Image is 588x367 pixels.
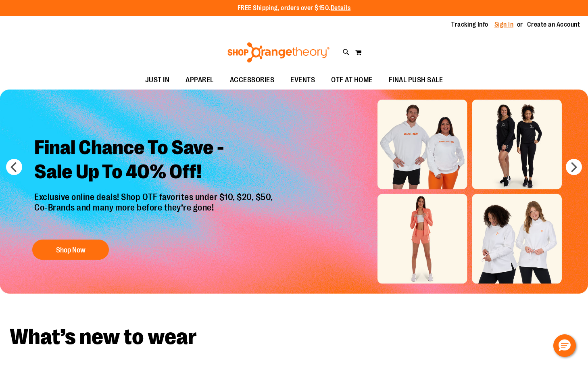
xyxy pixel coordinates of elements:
span: FINAL PUSH SALE [389,71,443,89]
a: EVENTS [282,71,323,90]
a: APPAREL [177,71,222,90]
p: Exclusive online deals! Shop OTF favorites under $10, $20, $50, Co-Brands and many more before th... [28,192,281,231]
a: Create an Account [527,20,580,29]
a: Details [331,4,351,12]
a: Sign In [494,20,514,29]
h2: Final Chance To Save - Sale Up To 40% Off! [28,129,281,192]
span: APPAREL [186,71,214,89]
h2: What’s new to wear [10,326,578,348]
span: EVENTS [290,71,315,89]
a: JUST IN [137,71,178,90]
span: ACCESSORIES [230,71,275,89]
a: ACCESSORIES [222,71,283,90]
button: Shop Now [32,240,109,260]
a: Final Chance To Save -Sale Up To 40% Off! Exclusive online deals! Shop OTF favorites under $10, $... [28,129,281,264]
button: next [566,159,582,175]
span: JUST IN [145,71,170,89]
button: Hello, have a question? Let’s chat. [553,334,576,357]
a: OTF AT HOME [323,71,381,90]
button: prev [6,159,22,175]
span: OTF AT HOME [331,71,373,89]
img: Shop Orangetheory [226,42,331,63]
p: FREE Shipping, orders over $150. [238,4,351,13]
a: Tracking Info [451,20,488,29]
a: FINAL PUSH SALE [381,71,451,90]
